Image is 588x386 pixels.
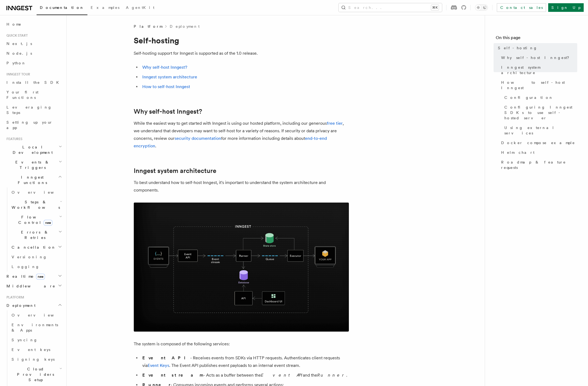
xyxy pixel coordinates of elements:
[496,43,577,53] a: Self-hosting
[498,45,537,51] span: Self-hosting
[9,229,58,240] span: Errors & Retries
[499,53,577,62] a: Why self-host Inngest?
[4,301,63,310] button: Deployment
[4,39,63,48] a: Next.js
[501,80,577,91] span: How to self-host Inngest
[4,274,45,279] span: Realtime
[141,354,349,369] li: - Receives events from SDKs via HTTP requests. Authenticates client requests via . The Event API ...
[6,90,38,100] span: Your first Functions
[134,203,349,332] img: Inngest system architecture diagram
[87,2,123,15] a: Examples
[175,136,221,141] a: security documentation
[9,214,59,225] span: Flow Control
[504,95,553,100] span: Configuration
[148,363,169,368] a: Event Keys
[261,373,303,378] em: Event API
[6,22,22,27] span: Home
[142,65,187,70] a: Why self-host Inngest?
[4,283,55,289] span: Middleware
[501,159,577,170] span: Roadmap & feature requests
[499,148,577,157] a: Helm chart
[504,125,577,136] span: Using external services
[9,262,63,272] a: Logging
[134,50,349,57] p: Self-hosting support for Inngest is supported as of the 1.0 release.
[9,212,63,227] button: Flow Controlnew
[496,34,577,43] h4: On this page
[134,108,202,115] a: Why self-host Inngest?
[499,138,577,148] a: Docker compose example
[502,123,577,138] a: Using external services
[12,313,67,317] span: Overview
[134,24,162,29] span: Platform
[9,364,63,385] button: Cloud Providers Setup
[9,345,63,354] a: Event keys
[431,5,439,10] kbd: ⌘K
[502,102,577,123] a: Configuring Inngest SDKs to use self-hosted server
[9,252,63,262] a: Versioning
[141,371,349,379] li: - Acts as a buffer between the and the .
[6,61,26,65] span: Python
[4,303,36,308] span: Deployment
[4,117,63,133] a: Setting up your app
[6,80,62,85] span: Install the SDK
[9,245,56,250] span: Cancellation
[501,55,573,60] span: Why self-host Inngest?
[548,3,584,12] a: Sign Up
[4,58,63,68] a: Python
[123,2,158,15] a: AgentKit
[4,78,63,87] a: Install the SDK
[4,19,63,29] a: Home
[497,3,546,12] a: Contact sales
[134,36,349,45] h1: Self-hosting
[4,102,63,117] a: Leveraging Steps
[9,366,59,382] span: Cloud Providers Setup
[6,41,32,46] span: Next.js
[9,242,63,252] button: Cancellation
[475,4,488,11] button: Toggle dark mode
[4,33,28,38] span: Quick start
[134,340,349,348] p: The system is composed of the following services:
[501,140,575,145] span: Docker compose example
[4,187,63,272] div: Inngest Functions
[126,5,154,10] span: AgentKit
[4,48,63,58] a: Node.js
[499,62,577,78] a: Inngest system architecture
[134,120,349,150] p: While the easiest way to get started with Inngest is using our hosted platform, including our gen...
[142,84,190,89] a: How to self-host Inngest
[44,220,52,226] span: new
[12,357,55,361] span: Signing keys
[6,105,52,115] span: Leveraging Steps
[9,227,63,242] button: Errors & Retries
[327,121,343,126] a: free tier
[4,272,63,281] button: Realtimenew
[4,159,59,170] span: Events & Triggers
[4,87,63,102] a: Your first Functions
[499,78,577,93] a: How to self-host Inngest
[142,355,190,360] strong: Event API
[502,93,577,102] a: Configuration
[12,338,38,342] span: Syncing
[9,310,63,320] a: Overview
[4,72,30,76] span: Inngest tour
[4,142,63,157] button: Local Development
[142,373,203,378] strong: Event stream
[9,197,63,212] button: Steps & Workflows
[4,137,22,141] span: Features
[4,295,24,300] span: Platform
[12,265,40,269] span: Logging
[4,175,58,185] span: Inngest Functions
[9,320,63,335] a: Environments & Apps
[6,51,32,55] span: Node.js
[170,24,200,29] a: Deployment
[4,172,63,187] button: Inngest Functions
[9,354,63,364] a: Signing keys
[37,2,87,15] a: Documentation
[134,179,349,194] p: To best understand how to self-host Inngest, it's important to understand the system architecture...
[9,335,63,345] a: Syncing
[12,347,50,352] span: Event keys
[4,144,59,155] span: Local Development
[134,167,216,175] a: Inngest system architecture
[9,187,63,197] a: Overview
[317,373,346,378] em: Runner
[4,157,63,172] button: Events & Triggers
